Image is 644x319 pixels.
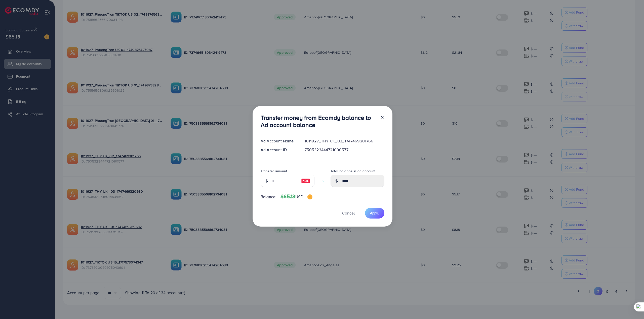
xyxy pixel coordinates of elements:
div: 7505323444721090577 [301,147,388,153]
div: Ad Account ID [257,147,301,153]
label: Transfer amount [261,169,287,174]
iframe: Chat [623,296,640,315]
span: USD [295,194,303,199]
div: Ad Account Name [257,138,301,144]
img: image [307,194,312,199]
h3: Transfer money from Ecomdy balance to Ad account balance [261,114,376,129]
span: Cancel [342,210,355,216]
button: Cancel [336,208,361,219]
img: image [301,178,310,184]
span: Apply [370,210,379,216]
span: Balance: [261,194,276,200]
h4: $65.13 [280,193,312,200]
label: Total balance in ad account [331,169,375,174]
div: 1011927_THY UK_02_1747469301766 [301,138,388,144]
button: Apply [365,208,384,219]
